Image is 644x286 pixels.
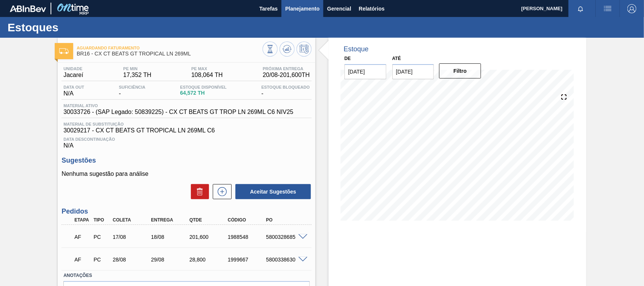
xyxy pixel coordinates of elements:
[63,137,310,141] span: Data Descontinuação
[61,208,312,215] h3: Pedidos
[264,217,307,223] div: PO
[344,64,386,79] input: dd/mm/yyyy
[63,85,84,89] span: Data out
[180,90,226,96] span: 64,572 TH
[188,257,230,263] div: 28,800
[92,217,111,223] div: Tipo
[72,251,92,268] div: Aguardando Faturamento
[61,85,86,97] div: N/A
[392,56,401,61] label: Até
[226,257,269,263] div: 1999667
[63,66,83,71] span: Unidade
[264,234,307,240] div: 5800328685
[264,257,307,263] div: 5800338630
[627,4,636,13] img: Logout
[235,184,311,199] button: Aceitar Sugestões
[63,270,310,281] label: Anotações
[180,85,226,89] span: Estoque Disponível
[261,85,310,89] span: Estoque Bloqueado
[8,23,141,32] h1: Estoques
[188,217,230,223] div: Qtde
[111,234,154,240] div: 17/08/2025
[74,234,90,240] p: AF
[392,64,434,79] input: dd/mm/yyyy
[61,157,312,165] h3: Sugestões
[61,171,312,177] p: Nenhuma sugestão para análise
[327,4,351,13] span: Gerencial
[187,184,209,199] div: Excluir Sugestões
[63,109,294,115] span: 30033726 - (SAP Legado: 50839225) - CX CT BEATS GT TROP LN 269ML C6 NIV25
[63,127,310,134] span: 30029217 - CX CT BEATS GT TROPICAL LN 269ML C6
[263,66,310,71] span: Próxima Entrega
[191,66,223,71] span: PE MAX
[263,42,278,57] button: Visão Geral dos Estoques
[226,217,269,223] div: Código
[226,234,269,240] div: 1988548
[344,56,351,61] label: De
[74,257,90,263] p: AF
[209,184,232,199] div: Nova sugestão
[439,63,481,78] button: Filtro
[123,72,151,78] span: 17,352 TH
[263,72,310,78] span: 20/08 - 201,600 TH
[280,42,295,57] button: Atualizar Gráfico
[259,4,278,13] span: Tarefas
[77,46,263,50] span: Aguardando Faturamento
[111,257,154,263] div: 28/08/2025
[344,45,369,53] div: Estoque
[260,85,312,97] div: -
[63,72,83,78] span: Jacareí
[72,229,92,245] div: Aguardando Faturamento
[61,134,312,149] div: N/A
[149,234,192,240] div: 18/08/2025
[92,234,111,240] div: Pedido de Compra
[117,85,147,97] div: -
[149,217,192,223] div: Entrega
[359,4,384,13] span: Relatórios
[603,4,612,13] img: userActions
[111,217,154,223] div: Coleta
[59,48,69,54] img: Ícone
[285,4,320,13] span: Planejamento
[569,3,593,14] button: Notificações
[77,51,263,57] span: BR16 - CX CT BEATS GT TROPICAL LN 269ML
[123,66,151,71] span: PE MIN
[191,72,223,78] span: 108,064 TH
[297,42,312,57] button: Programar Estoque
[92,257,111,263] div: Pedido de Compra
[72,217,92,223] div: Etapa
[10,5,46,12] img: TNhmsLtSVTkK8tSr43FrP2fwEKptu5GPRR3wAAAABJRU5ErkJggg==
[63,122,310,126] span: Material de Substituição
[232,183,312,200] div: Aceitar Sugestões
[149,257,192,263] div: 29/08/2025
[63,103,294,108] span: Material ativo
[188,234,230,240] div: 201,600
[119,85,145,89] span: Suficiência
